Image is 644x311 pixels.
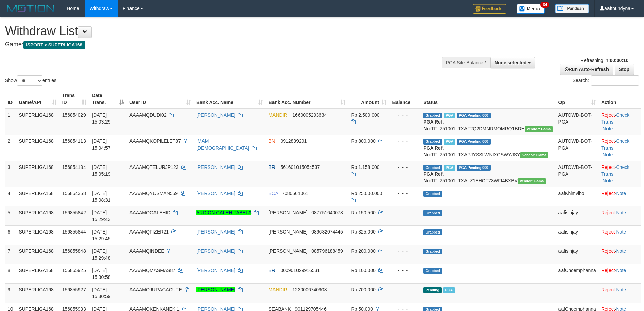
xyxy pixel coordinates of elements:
[616,210,626,215] a: Note
[5,75,56,86] label: Show entries
[89,89,127,109] th: Date Trans.: activate to sort column descending
[292,287,327,292] span: Copy 1230006740908 to clipboard
[599,245,641,264] td: ·
[599,89,641,109] th: Action
[16,245,59,264] td: SUPERLIGA168
[62,287,86,292] span: 156855927
[268,164,276,170] span: BRI
[266,89,348,109] th: Bank Acc. Number: activate to sort column ascending
[599,206,641,225] td: ·
[601,112,629,125] a: Check Trans
[601,112,615,118] a: Reject
[601,164,615,170] a: Reject
[517,4,545,14] img: Button%20Memo.svg
[351,191,382,196] span: Rp 25.000.000
[92,164,111,177] span: [DATE] 15:05:19
[603,152,613,157] a: Note
[423,210,442,216] span: Grabbed
[129,268,175,273] span: AAAAMQMASMAS87
[392,164,418,171] div: - - -
[601,229,615,235] a: Reject
[268,229,307,235] span: [PERSON_NAME]
[268,112,288,118] span: MANDIRI
[62,112,86,118] span: 156854029
[457,165,491,171] span: PGA Pending
[601,248,615,254] a: Reject
[196,248,235,254] a: [PERSON_NAME]
[92,210,111,222] span: [DATE] 15:29:43
[280,164,320,170] span: Copy 561601015054537 to clipboard
[423,113,442,118] span: Grabbed
[520,152,548,158] span: Vendor URL: https://trx31.1velocity.biz
[5,225,16,245] td: 6
[5,24,423,38] h1: Withdraw List
[59,89,89,109] th: Trans ID: activate to sort column ascending
[616,268,626,273] a: Note
[5,89,16,109] th: ID
[389,89,421,109] th: Balance
[556,264,599,283] td: aafChoemphanna
[5,109,16,135] td: 1
[421,135,555,161] td: TF_251001_TXAPJYSSLWNIXGSWYJSY
[196,164,235,170] a: [PERSON_NAME]
[560,64,613,75] a: Run Auto-Refresh
[268,191,278,196] span: BCA
[17,75,42,86] select: Showentries
[392,112,418,118] div: - - -
[443,287,455,293] span: Marked by aafsoycanthlai
[423,139,442,145] span: Grabbed
[23,41,85,49] span: ISPORT > SUPERLIGA168
[16,206,59,225] td: SUPERLIGA168
[5,135,16,161] td: 2
[556,109,599,135] td: AUTOWD-BOT-PGA
[129,191,178,196] span: AAAAMQYUSMAN559
[16,187,59,206] td: SUPERLIGA168
[129,248,164,254] span: AAAAMQINDEE
[5,41,423,48] h4: Game:
[196,210,251,215] a: ARDION GALEH PABELA
[92,138,111,151] span: [DATE] 15:04:57
[5,245,16,264] td: 7
[62,191,86,196] span: 156854358
[129,138,181,144] span: AAAAMQKOPILELET87
[351,229,375,235] span: Rp 325.000
[5,187,16,206] td: 4
[280,268,320,273] span: Copy 000901029916531 to clipboard
[601,210,615,215] a: Reject
[457,139,491,145] span: PGA Pending
[16,264,59,283] td: SUPERLIGA168
[196,268,235,273] a: [PERSON_NAME]
[348,89,389,109] th: Amount: activate to sort column ascending
[16,135,59,161] td: SUPERLIGA168
[423,171,444,183] b: PGA Ref. No:
[423,268,442,274] span: Grabbed
[16,89,59,109] th: Game/API: activate to sort column ascending
[603,126,613,131] a: Note
[556,89,599,109] th: Op: activate to sort column ascending
[351,268,375,273] span: Rp 100.000
[268,287,288,292] span: MANDIRI
[423,191,442,197] span: Grabbed
[351,164,379,170] span: Rp 1.158.000
[129,112,167,118] span: AAAAMQDUDI02
[555,4,589,13] img: panduan.png
[92,191,111,203] span: [DATE] 15:08:31
[540,2,549,8] span: 34
[92,229,111,241] span: [DATE] 15:29:45
[444,113,455,118] span: Marked by aafsoycanthlai
[473,4,506,14] img: Feedback.jpg
[556,161,599,187] td: AUTOWD-BOT-PGA
[423,145,444,157] b: PGA Ref. No:
[92,112,111,125] span: [DATE] 15:03:29
[92,268,111,280] span: [DATE] 15:30:58
[196,112,235,118] a: [PERSON_NAME]
[392,248,418,254] div: - - -
[423,229,442,235] span: Grabbed
[442,57,490,68] div: PGA Site Balance /
[92,248,111,261] span: [DATE] 15:29:48
[16,109,59,135] td: SUPERLIGA168
[599,225,641,245] td: ·
[92,287,111,299] span: [DATE] 15:30:59
[603,178,613,183] a: Note
[423,287,442,293] span: Pending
